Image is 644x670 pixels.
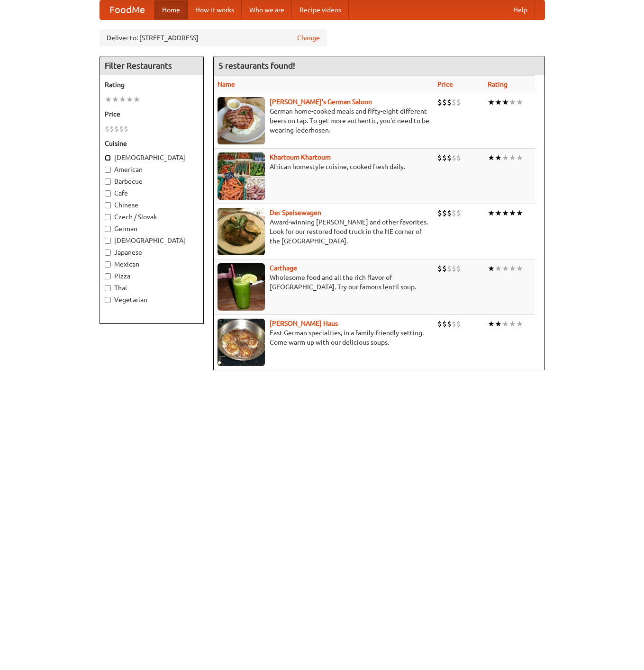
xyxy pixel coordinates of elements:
[218,263,265,311] img: carthage.jpg
[218,61,295,70] ng-pluralize: 5 restaurants found!
[442,319,447,329] li: $
[105,188,199,198] label: Cafe
[105,202,111,208] input: Chinese
[456,97,461,107] li: $
[437,263,442,274] li: $
[509,319,516,329] li: ★
[442,263,447,274] li: $
[495,97,502,107] li: ★
[442,97,447,107] li: $
[105,167,111,173] input: American
[100,0,154,19] a: FoodMe
[119,94,126,105] li: ★
[270,98,372,106] a: [PERSON_NAME]'s German Saloon
[218,273,430,292] p: Wholesome food and all the rich flavor of [GEOGRAPHIC_DATA]. Try our famous lentil soup.
[442,208,447,218] li: $
[105,259,199,269] label: Mexican
[105,124,109,134] li: $
[488,97,495,107] li: ★
[447,208,452,218] li: $
[126,94,133,105] li: ★
[437,319,442,329] li: $
[105,261,111,268] input: Mexican
[105,273,111,279] input: Pizza
[292,0,349,19] a: Recipe videos
[270,153,331,161] a: Khartoum Khartoum
[270,264,297,272] a: Carthage
[488,319,495,329] li: ★
[105,285,111,291] input: Thai
[509,152,516,163] li: ★
[105,297,111,303] input: Vegetarian
[452,152,456,163] li: $
[100,56,203,75] h4: Filter Restaurants
[488,152,495,163] li: ★
[119,124,124,134] li: $
[437,97,442,107] li: $
[495,263,502,274] li: ★
[495,152,502,163] li: ★
[114,124,119,134] li: $
[109,124,114,134] li: $
[218,208,265,255] img: speisewagen.jpg
[502,152,509,163] li: ★
[502,319,509,329] li: ★
[105,250,111,256] input: Japanese
[105,238,111,244] input: [DEMOGRAPHIC_DATA]
[218,97,265,144] img: esthers.jpg
[218,80,235,88] a: Name
[456,152,461,163] li: $
[502,263,509,274] li: ★
[495,319,502,329] li: ★
[105,94,112,105] li: ★
[488,80,508,88] a: Rating
[105,109,199,119] h5: Price
[452,208,456,218] li: $
[270,320,338,327] a: [PERSON_NAME] Haus
[105,200,199,210] label: Chinese
[452,319,456,329] li: $
[105,283,199,293] label: Thai
[447,319,452,329] li: $
[105,165,199,174] label: American
[218,328,430,347] p: East German specialties, in a family-friendly setting. Come warm up with our delicious soups.
[502,208,509,218] li: ★
[105,214,111,220] input: Czech / Slovak
[442,152,447,163] li: $
[218,162,430,171] p: African homestyle cuisine, cooked fresh daily.
[488,263,495,274] li: ★
[154,0,188,19] a: Home
[447,263,452,274] li: $
[437,208,442,218] li: $
[488,208,495,218] li: ★
[100,29,327,46] div: Deliver to: [STREET_ADDRESS]
[456,319,461,329] li: $
[105,224,199,233] label: German
[105,212,199,222] label: Czech / Slovak
[270,209,321,216] a: Der Speisewagen
[516,208,523,218] li: ★
[218,217,430,246] p: Award-winning [PERSON_NAME] and other favorites. Look for our restored food truck in the NE corne...
[297,33,320,43] a: Change
[112,94,119,105] li: ★
[447,97,452,107] li: $
[437,80,453,88] a: Price
[105,271,199,281] label: Pizza
[509,97,516,107] li: ★
[105,155,111,161] input: [DEMOGRAPHIC_DATA]
[509,263,516,274] li: ★
[506,0,535,19] a: Help
[218,319,265,366] img: kohlhaus.jpg
[242,0,292,19] a: Who we are
[495,208,502,218] li: ★
[509,208,516,218] li: ★
[218,152,265,200] img: khartoum.jpg
[456,263,461,274] li: $
[447,152,452,163] li: $
[218,107,430,135] p: German home-cooked meals and fifty-eight different beers on tap. To get more authentic, you'd nee...
[188,0,242,19] a: How it works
